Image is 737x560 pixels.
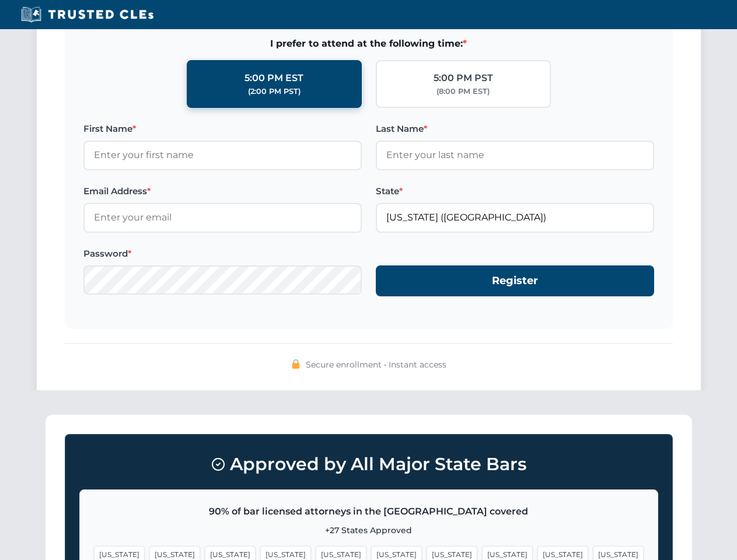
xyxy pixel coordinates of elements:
[436,86,490,97] div: (8:00 PM EST)
[83,141,362,170] input: Enter your first name
[83,122,362,136] label: First Name
[434,71,493,86] div: 5:00 PM PST
[376,184,654,198] label: State
[83,36,654,51] span: I prefer to attend at the following time:
[291,359,301,369] img: 🔒
[376,122,654,136] label: Last Name
[83,184,362,198] label: Email Address
[18,6,157,23] img: Trusted CLEs
[376,141,654,170] input: Enter your last name
[376,265,654,296] button: Register
[79,449,658,480] h3: Approved by All Major State Bars
[94,524,644,537] p: +27 States Approved
[83,203,362,232] input: Enter your email
[248,86,301,97] div: (2:00 PM PST)
[244,71,303,86] div: 5:00 PM EST
[306,358,446,371] span: Secure enrollment • Instant access
[376,203,654,232] input: Florida (FL)
[94,504,644,519] p: 90% of bar licensed attorneys in the [GEOGRAPHIC_DATA] covered
[83,247,362,261] label: Password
